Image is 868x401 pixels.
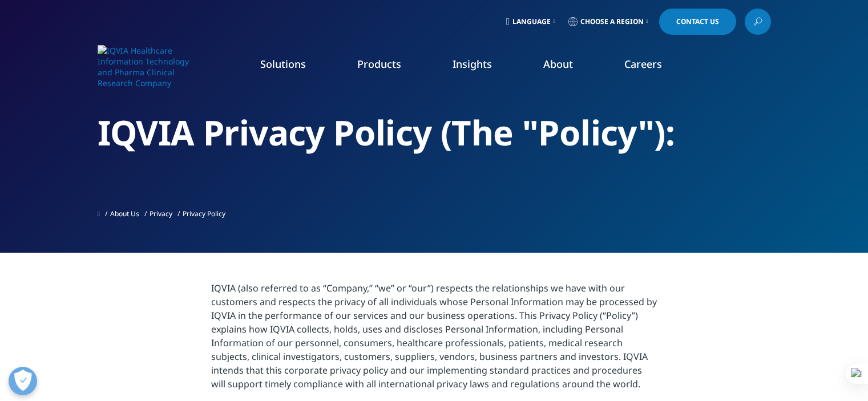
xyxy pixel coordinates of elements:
a: Privacy [150,209,172,218]
a: Careers [624,57,662,71]
a: Insights [453,57,492,71]
span: Privacy Policy [183,209,225,218]
a: About [543,57,573,71]
a: Solutions [260,57,306,71]
a: About Us [110,209,139,218]
span: IQVIA (also referred to as “Company,” “we” or “our”) respects the relationships we have with our ... [211,282,657,390]
span: Language [512,17,551,26]
span: Contact Us [676,18,719,25]
a: Contact Us [659,9,736,35]
h2: IQVIA Privacy Policy (The "Policy"): [98,111,771,154]
span: Choose a Region [580,17,644,26]
img: IQVIA Healthcare Information Technology and Pharma Clinical Research Company [98,45,189,88]
a: Products [357,57,401,71]
nav: Primary [193,40,771,94]
button: Abrir preferencias [9,367,37,395]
